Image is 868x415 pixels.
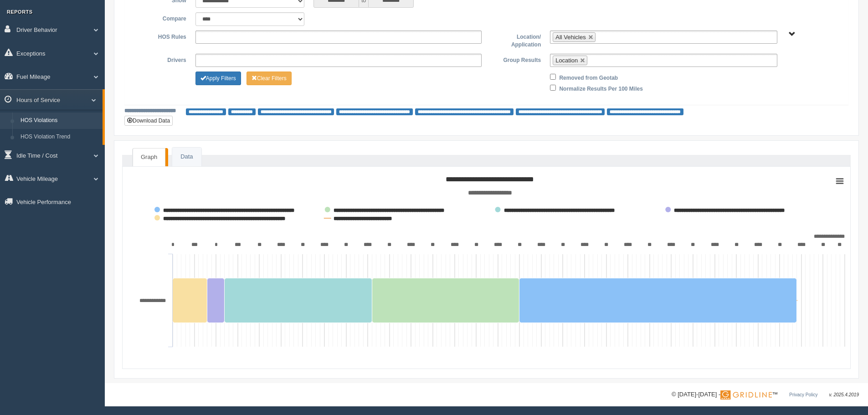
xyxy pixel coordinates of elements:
a: Graph [133,148,165,166]
label: HOS Rules [132,31,191,41]
div: © [DATE]-[DATE] - ™ [672,390,859,400]
button: Download Data [124,116,173,126]
label: Normalize Results Per 100 Miles [559,82,642,93]
span: v. 2025.4.2019 [829,392,859,397]
label: Group Results [486,54,545,65]
a: HOS Violations [16,113,103,129]
button: Change Filter Options [195,72,241,85]
a: Data [172,148,201,166]
span: Location [555,57,578,64]
span: All Vehicles [555,34,586,41]
label: Drivers [132,54,191,65]
label: Removed from Geotab [559,72,618,82]
label: Location/ Application [486,31,545,49]
button: Change Filter Options [247,72,292,85]
a: Privacy Policy [789,392,817,397]
img: Gridline [720,390,772,400]
a: HOS Violation Trend [16,129,103,145]
label: Compare [132,12,191,23]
